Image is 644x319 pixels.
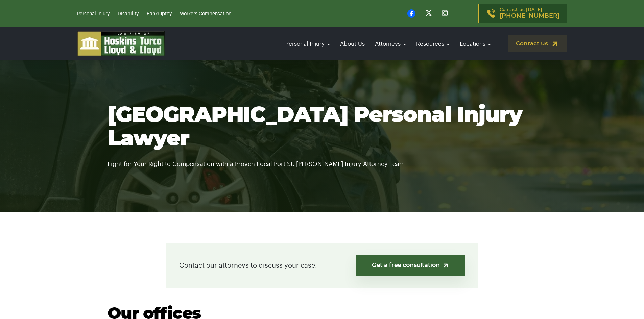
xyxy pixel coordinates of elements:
[456,34,494,53] a: Locations
[442,262,449,269] img: arrow-up-right-light.svg
[147,11,172,16] a: Bankruptcy
[337,34,368,53] a: About Us
[108,151,537,169] p: Fight for Your Right to Compensation with a Proven Local Port St. [PERSON_NAME] Injury Attorney Team
[356,255,465,276] a: Get a free consultation
[500,8,559,19] p: Contact us [DATE]
[108,104,537,151] h1: [GEOGRAPHIC_DATA] Personal Injury Lawyer
[478,4,567,23] a: Contact us [DATE][PHONE_NUMBER]
[77,11,110,16] a: Personal Injury
[180,11,231,16] a: Workers Compensation
[413,34,453,53] a: Resources
[372,34,409,53] a: Attorneys
[77,31,165,56] img: logo
[118,11,139,16] a: Disability
[508,35,567,52] a: Contact us
[282,34,333,53] a: Personal Injury
[500,12,559,19] span: [PHONE_NUMBER]
[166,243,478,288] div: Contact our attorneys to discuss your case.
